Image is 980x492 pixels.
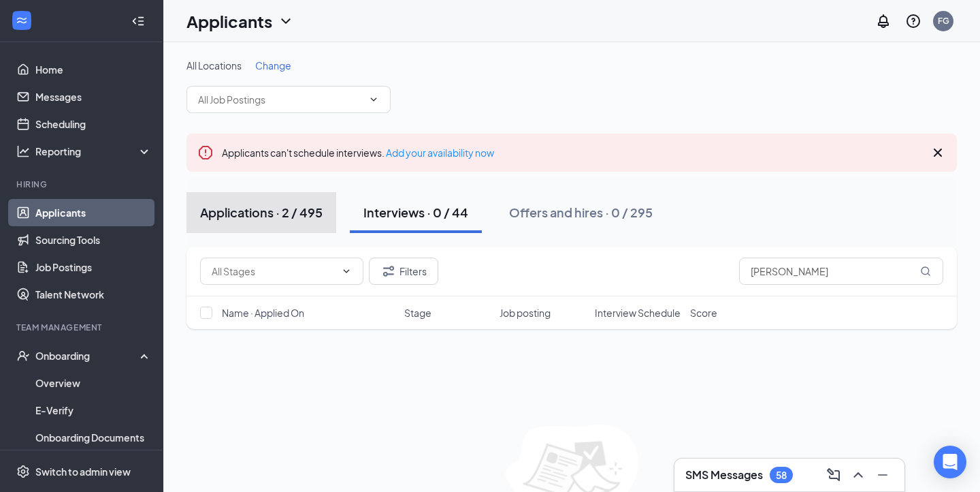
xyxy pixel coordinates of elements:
[509,204,653,221] div: Offers and hires · 0 / 295
[369,258,438,285] button: Filter Filters
[872,464,894,486] button: Minimize
[200,204,323,221] div: Applications · 2 / 495
[198,92,363,107] input: All Job Postings
[16,144,30,158] svg: Analysis
[685,467,763,482] h3: SMS Messages
[278,13,294,29] svg: ChevronDown
[934,446,966,478] div: Open Intercom Messenger
[16,322,149,333] div: Team Management
[930,144,946,161] svg: Cross
[341,266,352,277] svg: ChevronDown
[500,306,551,320] span: Job posting
[847,464,869,486] button: ChevronUp
[35,110,152,138] a: Scheduling
[35,83,152,110] a: Messages
[35,199,152,226] a: Applicants
[35,281,152,308] a: Talent Network
[776,470,787,481] div: 58
[823,464,845,486] button: ComposeMessage
[35,424,152,451] a: Onboarding Documents
[186,10,272,33] h1: Applicants
[35,369,152,397] a: Overview
[875,13,892,29] svg: Notifications
[595,306,681,320] span: Interview Schedule
[905,13,921,29] svg: QuestionInfo
[35,349,140,363] div: Onboarding
[131,14,145,28] svg: Collapse
[875,467,891,483] svg: Minimize
[16,349,30,363] svg: UserCheck
[35,465,131,478] div: Switch to admin view
[690,306,717,320] span: Score
[35,144,152,158] div: Reporting
[222,147,494,159] span: Applicants can't schedule interviews.
[35,56,152,83] a: Home
[186,59,242,72] span: All Locations
[212,264,336,279] input: All Stages
[35,253,152,281] a: Job Postings
[35,397,152,424] a: E-Verify
[938,15,949,27] div: FG
[920,266,931,277] svg: MagnifyingGlass
[739,258,943,285] input: Search in interviews
[386,147,494,159] a: Add your availability now
[850,467,866,483] svg: ChevronUp
[826,467,842,483] svg: ComposeMessage
[222,306,304,320] span: Name · Applied On
[404,306,431,320] span: Stage
[255,59,291,72] span: Change
[15,14,29,27] svg: WorkstreamLogo
[35,226,152,253] a: Sourcing Tools
[368,94,379,105] svg: ChevronDown
[197,144,214,161] svg: Error
[16,465,30,478] svg: Settings
[363,204,468,221] div: Interviews · 0 / 44
[380,263,397,279] svg: Filter
[16,179,149,190] div: Hiring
